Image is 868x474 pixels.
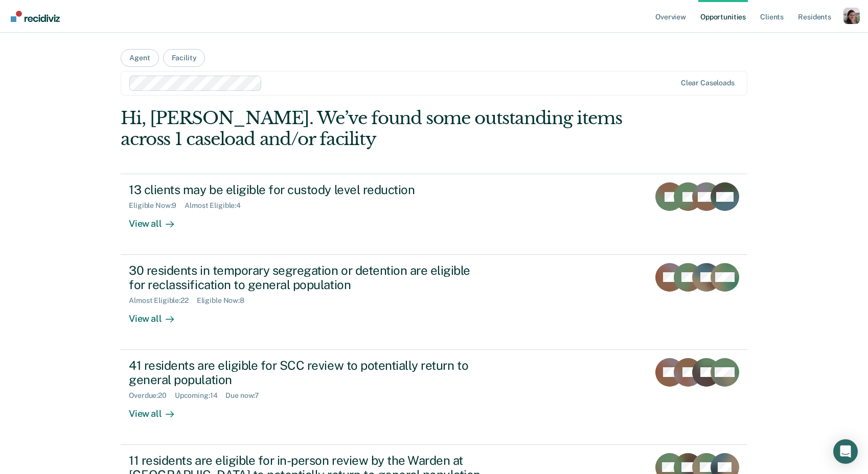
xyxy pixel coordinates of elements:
[121,108,622,150] div: Hi, [PERSON_NAME]. We’ve found some outstanding items across 1 caseload and/or facility
[129,201,185,210] div: Eligible Now : 9
[129,391,175,400] div: Overdue : 20
[129,263,488,293] div: 30 residents in temporary segregation or detention are eligible for reclassification to general p...
[129,296,197,305] div: Almost Eligible : 22
[11,11,60,22] img: Recidiviz
[121,255,747,350] a: 30 residents in temporary segregation or detention are eligible for reclassification to general p...
[129,210,186,230] div: View all
[121,174,747,254] a: 13 clients may be eligible for custody level reductionEligible Now:9Almost Eligible:4View all
[225,391,267,400] div: Due now : 7
[129,358,488,388] div: 41 residents are eligible for SCC review to potentially return to general population
[197,296,253,305] div: Eligible Now : 8
[681,79,735,87] div: Clear caseloads
[163,49,205,67] button: Facility
[121,49,158,67] button: Agent
[129,400,186,420] div: View all
[129,182,488,197] div: 13 clients may be eligible for custody level reduction
[175,391,226,400] div: Upcoming : 14
[121,350,747,445] a: 41 residents are eligible for SCC review to potentially return to general populationOverdue:20Upc...
[129,305,186,325] div: View all
[843,8,860,24] button: Profile dropdown button
[185,201,249,210] div: Almost Eligible : 4
[833,439,858,464] div: Open Intercom Messenger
